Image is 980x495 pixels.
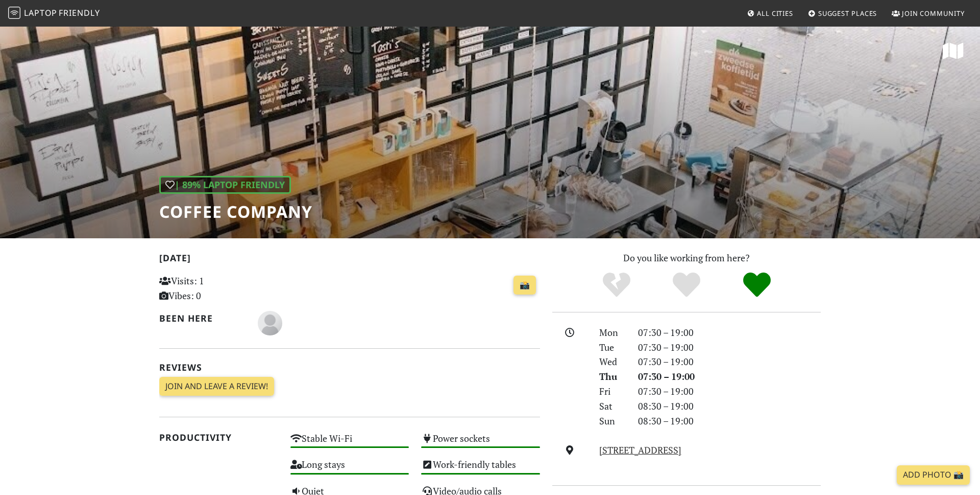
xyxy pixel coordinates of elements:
[581,271,652,299] div: No
[593,340,632,355] div: Tue
[159,202,312,221] h1: Coffee Company
[632,369,827,384] div: 07:30 – 19:00
[159,377,274,396] a: Join and leave a review!
[8,5,100,22] a: LaptopFriendly LaptopFriendly
[159,313,246,324] h2: Been here
[593,399,632,414] div: Sat
[757,9,793,18] span: All Cities
[284,430,415,456] div: Stable Wi-Fi
[632,340,827,355] div: 07:30 – 19:00
[552,251,821,265] p: Do you like working from here?
[24,7,57,18] span: Laptop
[818,9,877,18] span: Suggest Places
[897,465,970,485] a: Add Photo 📸
[8,7,20,19] img: LaptopFriendly
[599,444,681,456] a: [STREET_ADDRESS]
[632,384,827,399] div: 07:30 – 19:00
[415,456,546,482] div: Work-friendly tables
[632,414,827,429] div: 08:30 – 19:00
[59,7,100,18] span: Friendly
[258,311,282,335] img: blank-535327c66bd565773addf3077783bbfce4b00ec00e9fd257753287c682c7fa38.png
[159,274,278,303] p: Visits: 1 Vibes: 0
[888,4,969,22] a: Join Community
[632,354,827,369] div: 07:30 – 19:00
[415,430,546,456] div: Power sockets
[159,253,540,267] h2: [DATE]
[593,354,632,369] div: Wed
[651,271,722,299] div: Yes
[284,456,415,482] div: Long stays
[722,271,792,299] div: Definitely!
[258,316,282,328] span: Luca Amoruso
[593,384,632,399] div: Fri
[159,176,291,194] div: | 89% Laptop Friendly
[513,276,536,295] a: 📸
[902,9,965,18] span: Join Community
[632,399,827,414] div: 08:30 – 19:00
[159,362,540,373] h2: Reviews
[159,432,278,443] h2: Productivity
[804,4,881,22] a: Suggest Places
[593,414,632,429] div: Sun
[593,369,632,384] div: Thu
[593,325,632,340] div: Mon
[743,4,797,22] a: All Cities
[632,325,827,340] div: 07:30 – 19:00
